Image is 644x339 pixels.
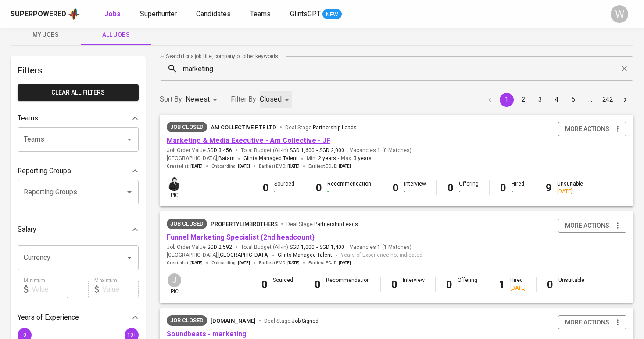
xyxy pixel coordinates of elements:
span: SGD 1,400 [319,244,344,251]
span: Earliest EMD : [259,163,300,169]
div: - [512,188,524,195]
span: Closed [260,95,282,103]
span: [DATE] [190,260,203,266]
span: SGD 2,592 [207,244,232,251]
span: Onboarding : [211,163,250,169]
span: more actions [565,317,609,328]
div: Unsuitable [557,180,583,195]
div: - [274,188,294,195]
span: Earliest EMD : [259,260,300,266]
div: Newest [186,91,220,108]
span: [GEOGRAPHIC_DATA] , [167,154,235,163]
div: - [403,284,425,292]
button: page 1 [500,93,514,107]
span: Vacancies ( 0 Matches ) [350,147,411,154]
span: Max. [341,155,372,161]
button: Go to page 5 [566,93,580,107]
p: Filter By [231,94,256,105]
span: Job Closed [167,316,207,325]
span: Job Closed [167,219,207,228]
span: more actions [565,220,609,231]
a: Superhunter [140,9,179,20]
button: Clear [618,62,630,75]
span: Glints Managed Talent [243,155,298,161]
div: pic [167,176,182,199]
p: Years of Experience [18,312,79,323]
span: [GEOGRAPHIC_DATA] , [167,251,269,260]
img: medwi@glints.com [168,177,181,191]
p: Teams [18,113,38,124]
span: 1 [376,147,380,154]
span: Deal Stage : [285,124,357,131]
a: Funnel Marketing Specialist (2nd headcount) [167,233,315,241]
div: Job already placed by Glints [167,219,207,229]
span: NEW [322,10,342,19]
span: SGD 1,600 [290,147,315,154]
div: Offering [459,180,479,195]
span: - [316,147,318,154]
span: AM Collective Pte Ltd [211,124,276,131]
span: Earliest ECJD : [308,163,351,169]
div: Recommendation [327,180,371,195]
b: 0 [500,182,506,194]
span: [DATE] [238,260,250,266]
button: Open [123,252,136,264]
b: 9 [546,182,552,194]
b: 0 [261,278,268,291]
span: [DATE] [190,163,203,169]
a: Teams [250,9,272,20]
span: [DOMAIN_NAME] [211,317,255,324]
b: 0 [547,278,553,291]
span: [DATE] [339,260,351,266]
div: - [326,284,370,292]
a: GlintsGPT NEW [290,9,342,20]
span: SGD 1,000 [290,244,315,251]
a: Candidates [196,9,233,20]
input: Value [102,281,139,298]
span: Candidates [196,10,231,18]
span: Total Budget (All-In) [241,244,344,251]
button: Go to page 4 [550,93,564,107]
span: Earliest ECJD : [308,260,351,266]
b: 0 [447,182,454,194]
span: [GEOGRAPHIC_DATA] [218,251,269,260]
p: Sort By [160,94,182,105]
div: - [458,284,477,292]
input: Value [32,281,68,298]
span: Partnership Leads [313,124,357,131]
div: Interview [404,180,426,195]
span: [DATE] [287,163,300,169]
b: 1 [499,278,505,291]
button: Go to page 3 [533,93,547,107]
b: 0 [391,278,397,291]
button: Clear All filters [18,84,139,101]
div: - [327,188,371,195]
div: J [167,273,182,288]
div: Closed [260,91,292,108]
p: Salary [18,224,36,235]
span: Job Order Value [167,244,232,251]
span: Min. [307,155,336,161]
span: GlintsGPT [290,10,321,18]
h6: Filters [18,63,139,77]
div: Hired [510,277,526,292]
span: Job Closed [167,123,207,131]
a: Superpoweredapp logo [11,7,80,21]
b: 0 [316,182,322,194]
div: [DATE] [510,284,526,292]
span: SGD 3,456 [207,147,232,154]
span: Partnership Leads [314,221,358,227]
span: Job Order Value [167,147,232,154]
span: Onboarding : [211,260,250,266]
span: 3 years [354,155,372,161]
span: [DATE] [339,163,351,169]
div: - [404,188,426,195]
span: Created at : [167,163,203,169]
span: SGD 2,000 [319,147,344,154]
span: Years of Experience not indicated. [341,251,424,260]
div: pic [167,273,182,295]
button: Open [123,186,136,198]
button: Go to page 242 [600,93,615,107]
div: Client has not responded > 14 days [167,122,207,132]
span: Glints Managed Talent [278,252,332,258]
